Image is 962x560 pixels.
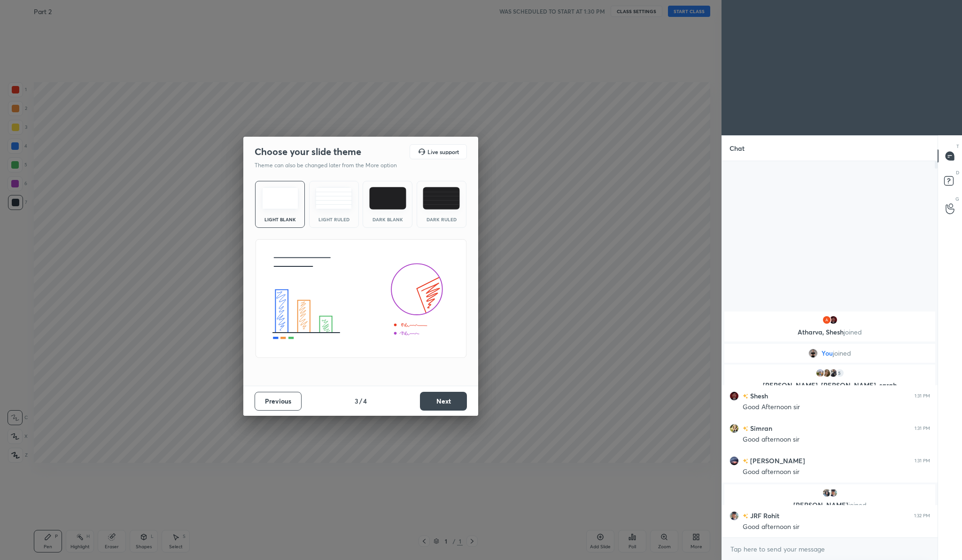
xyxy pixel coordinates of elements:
[315,217,353,222] div: Light Ruled
[915,426,930,431] div: 1:31 PM
[729,456,739,466] img: 056f9a3459fd4d0aba4e089dffec6c95.25710401_3
[369,187,406,210] img: darkTheme.f0cc69e5.svg
[822,315,831,325] img: 037af909af264af6940d1688ab774d09.jpg
[748,511,779,521] h6: JRF Rohit
[255,239,467,358] img: lightThemeBanner.fbc32fad.svg
[743,513,748,519] img: no-rating-badge.077c3623.svg
[359,396,362,406] h4: /
[815,368,825,378] img: 2f879121cefb4474a2b6c47e5d82e448.jpg
[915,393,930,399] div: 1:31 PM
[915,458,930,464] div: 1:31 PM
[743,459,748,464] img: no-rating-badge.077c3623.svg
[427,149,459,155] h5: Live support
[255,161,407,170] p: Theme can also be changed later from the More option
[420,392,467,411] button: Next
[743,467,930,477] div: Good afternoon sir
[423,217,460,222] div: Dark Ruled
[743,394,748,399] img: no-rating-badge.077c3623.svg
[748,423,772,433] h6: Simran
[822,350,833,357] span: You
[369,217,406,222] div: Dark Blank
[848,500,867,509] span: joined
[730,501,930,509] p: [PERSON_NAME]
[730,328,930,336] p: Atharva, Shesh
[315,187,352,210] img: lightRuledTheme.5fabf969.svg
[355,396,358,406] h4: 3
[743,426,748,431] img: no-rating-badge.077c3623.svg
[835,368,845,378] div: 5
[748,456,805,466] h6: [PERSON_NAME]
[729,391,739,401] img: 3
[956,169,959,176] p: D
[914,513,930,519] div: 1:32 PM
[262,187,299,210] img: lightTheme.e5ed3b09.svg
[255,146,361,158] h2: Choose your slide theme
[363,396,367,406] h4: 4
[844,327,862,336] span: joined
[829,488,838,498] img: 6ab7bd99ec91433380f4f9d2596acfee.jpg
[829,315,838,325] img: 3
[423,187,460,210] img: darkRuledTheme.de295e13.svg
[261,217,299,222] div: Light Blank
[255,392,302,411] button: Previous
[748,391,768,401] h6: Shesh
[955,195,959,202] p: G
[833,350,851,357] span: joined
[743,403,930,412] div: Good Afternoon sir
[729,511,739,521] img: 6ab7bd99ec91433380f4f9d2596acfee.jpg
[956,143,959,150] p: T
[722,136,752,161] p: Chat
[822,488,831,498] img: 5c50ca92545e4ea9b152bc47f8b6a3eb.jpg
[829,368,838,378] img: affd58db05be41cdb8b231b5925ea00d.jpg
[808,349,818,358] img: 9f6949702e7c485d94fd61f2cce3248e.jpg
[743,522,930,532] div: Good afternoon sir
[729,424,739,433] img: 3
[822,368,831,378] img: 090de2e1faf9446bab52aed3ed2f418b.jpg
[722,310,938,537] div: grid
[730,381,930,389] p: [PERSON_NAME], [PERSON_NAME], sarab
[743,435,930,444] div: Good afternoon sir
